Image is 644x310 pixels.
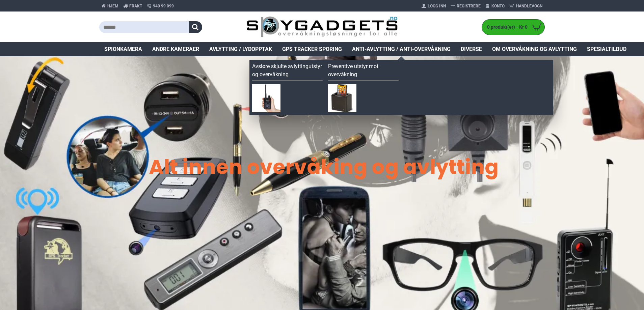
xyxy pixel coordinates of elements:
a: Andre kameraer [147,42,204,56]
a: Registrere [448,1,483,11]
span: Konto [491,3,505,9]
span: Logg Inn [428,3,446,9]
span: Registrere [457,3,481,9]
a: Om overvåkning og avlytting [487,42,582,56]
a: Avlytting / Lydopptak [204,42,277,56]
img: tab_domain_overview_orange.svg [18,39,24,45]
img: website_grey.svg [11,18,16,23]
img: tab_keywords_by_traffic_grey.svg [67,39,73,45]
a: GPS Tracker Sporing [277,42,347,56]
div: Keywords by Traffic [75,40,114,44]
span: Avlytting / Lydopptak [209,45,272,53]
a: 0 produkt(er) - Kr 0 [482,20,544,35]
span: Handlevogn [516,3,542,9]
span: Frakt [129,3,142,9]
img: logo_orange.svg [11,11,16,16]
span: GPS Tracker Sporing [282,45,342,53]
a: Anti-avlytting / Anti-overvåkning [347,42,456,56]
span: 940 99 099 [153,3,174,9]
a: Diverse [456,42,487,56]
span: Hjem [107,3,118,9]
span: Anti-avlytting / Anti-overvåkning [352,45,451,53]
img: Preventive utstyr mot overvåkning [328,84,356,112]
a: Logg Inn [419,1,448,11]
a: Preventive utstyr mot overvåkning [328,62,399,81]
a: Konto [483,1,507,11]
span: Andre kameraer [152,45,199,53]
span: 0 produkt(er) - Kr 0 [482,24,529,31]
span: Diverse [461,45,482,53]
div: v 4.0.25 [19,11,33,16]
span: Om overvåkning og avlytting [492,45,577,53]
a: Spionkamera [99,42,147,56]
div: Domain Overview [26,40,60,44]
a: Handlevogn [507,1,545,11]
img: Avsløre skjulte avlyttingutstyr og overvåkning [252,84,280,112]
div: Domain: [DOMAIN_NAME] [18,18,74,23]
a: Avsløre skjulte avlyttingutstyr og overvåkning [252,62,323,81]
a: Spesialtilbud [582,42,632,56]
img: SpyGadgets.no [246,16,398,38]
span: Spesialtilbud [587,45,626,53]
span: Spionkamera [104,45,142,53]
